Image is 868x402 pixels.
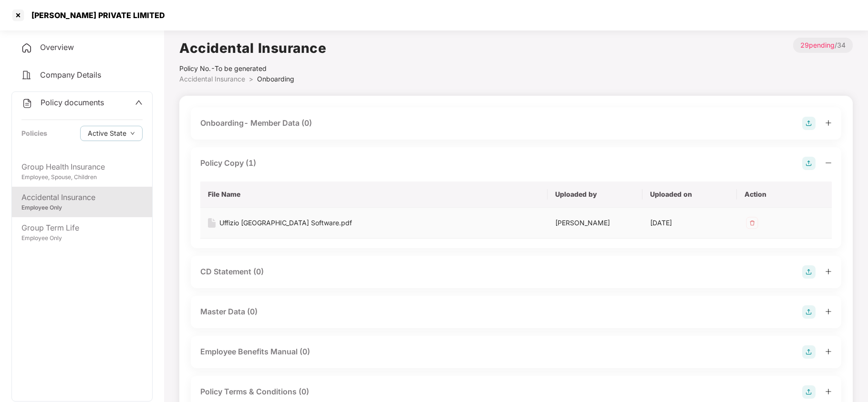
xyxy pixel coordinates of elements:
[200,117,312,129] div: Onboarding- Member Data (0)
[802,117,816,130] img: svg+xml;base64,PHN2ZyB4bWxucz0iaHR0cDovL3d3dy53My5vcmcvMjAwMC9zdmciIHdpZHRoPSIyOCIgaGVpZ2h0PSIyOC...
[200,157,256,169] div: Policy Copy (1)
[21,234,143,243] div: Employee Only
[21,98,33,109] img: svg+xml;base64,PHN2ZyB4bWxucz0iaHR0cDovL3d3dy53My5vcmcvMjAwMC9zdmciIHdpZHRoPSIyNCIgaGVpZ2h0PSIyNC...
[825,268,832,275] span: plus
[179,38,326,59] h1: Accidental Insurance
[208,218,216,228] img: svg+xml;base64,PHN2ZyB4bWxucz0iaHR0cDovL3d3dy53My5vcmcvMjAwMC9zdmciIHdpZHRoPSIxNiIgaGVpZ2h0PSIyMC...
[200,181,548,208] th: File Name
[548,181,642,208] th: Uploaded by
[737,181,832,208] th: Action
[179,75,245,83] span: Accidental Insurance
[802,265,816,279] img: svg+xml;base64,PHN2ZyB4bWxucz0iaHR0cDovL3d3dy53My5vcmcvMjAwMC9zdmciIHdpZHRoPSIyOCIgaGVpZ2h0PSIyOC...
[40,70,101,80] span: Company Details
[825,348,832,355] span: plus
[825,308,832,315] span: plus
[219,218,352,228] div: Uffizio [GEOGRAPHIC_DATA] Software.pdf
[80,126,143,141] button: Active Statedown
[825,388,832,395] span: plus
[88,128,126,139] span: Active State
[257,75,294,83] span: Onboarding
[21,161,143,173] div: Group Health Insurance
[800,41,835,49] span: 29 pending
[793,38,853,53] p: / 34
[21,203,143,212] div: Employee Only
[135,99,143,106] span: up
[802,305,816,319] img: svg+xml;base64,PHN2ZyB4bWxucz0iaHR0cDovL3d3dy53My5vcmcvMjAwMC9zdmciIHdpZHRoPSIyOCIgaGVpZ2h0PSIyOC...
[802,157,816,170] img: svg+xml;base64,PHN2ZyB4bWxucz0iaHR0cDovL3d3dy53My5vcmcvMjAwMC9zdmciIHdpZHRoPSIyOCIgaGVpZ2h0PSIyOC...
[21,191,143,203] div: Accidental Insurance
[130,131,135,136] span: down
[802,345,816,359] img: svg+xml;base64,PHN2ZyB4bWxucz0iaHR0cDovL3d3dy53My5vcmcvMjAwMC9zdmciIHdpZHRoPSIyOCIgaGVpZ2h0PSIyOC...
[21,70,32,81] img: svg+xml;base64,PHN2ZyB4bWxucz0iaHR0cDovL3d3dy53My5vcmcvMjAwMC9zdmciIHdpZHRoPSIyNCIgaGVpZ2h0PSIyNC...
[21,128,47,139] div: Policies
[26,10,165,20] div: [PERSON_NAME] PRIVATE LIMITED
[21,42,32,54] img: svg+xml;base64,PHN2ZyB4bWxucz0iaHR0cDovL3d3dy53My5vcmcvMjAwMC9zdmciIHdpZHRoPSIyNCIgaGVpZ2h0PSIyNC...
[200,306,258,318] div: Master Data (0)
[744,215,760,231] img: svg+xml;base64,PHN2ZyB4bWxucz0iaHR0cDovL3d3dy53My5vcmcvMjAwMC9zdmciIHdpZHRoPSIzMiIgaGVpZ2h0PSIzMi...
[825,120,832,126] span: plus
[21,173,143,182] div: Employee, Spouse, Children
[41,98,104,107] span: Policy documents
[200,346,310,358] div: Employee Benefits Manual (0)
[200,386,309,398] div: Policy Terms & Conditions (0)
[21,222,143,234] div: Group Term Life
[555,218,635,228] div: [PERSON_NAME]
[650,218,730,228] div: [DATE]
[40,42,74,52] span: Overview
[802,385,816,399] img: svg+xml;base64,PHN2ZyB4bWxucz0iaHR0cDovL3d3dy53My5vcmcvMjAwMC9zdmciIHdpZHRoPSIyOCIgaGVpZ2h0PSIyOC...
[179,63,326,74] div: Policy No.- To be generated
[249,75,253,83] span: >
[642,181,737,208] th: Uploaded on
[825,160,832,166] span: minus
[200,266,264,278] div: CD Statement (0)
